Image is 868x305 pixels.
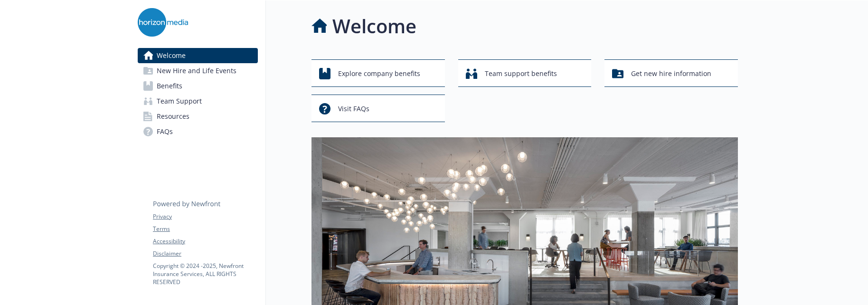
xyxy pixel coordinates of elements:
[157,48,186,63] span: Welcome
[332,12,416,40] h1: Welcome
[458,59,592,87] button: Team support benefits
[631,65,711,83] span: Get new hire information
[138,109,258,124] a: Resources
[157,78,182,94] span: Benefits
[153,225,257,233] a: Terms
[153,262,257,286] p: Copyright © 2024 - 2025 , Newfront Insurance Services, ALL RIGHTS RESERVED
[311,95,445,122] button: Visit FAQs
[157,63,236,78] span: New Hire and Life Events
[157,109,189,124] span: Resources
[138,124,258,139] a: FAQs
[485,65,557,83] span: Team support benefits
[157,94,202,109] span: Team Support
[153,212,257,221] a: Privacy
[138,78,258,94] a: Benefits
[338,100,369,118] span: Visit FAQs
[604,59,738,87] button: Get new hire information
[311,59,445,87] button: Explore company benefits
[138,63,258,78] a: New Hire and Life Events
[153,237,257,246] a: Accessibility
[138,48,258,63] a: Welcome
[157,124,173,139] span: FAQs
[153,249,257,258] a: Disclaimer
[338,65,420,83] span: Explore company benefits
[138,94,258,109] a: Team Support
